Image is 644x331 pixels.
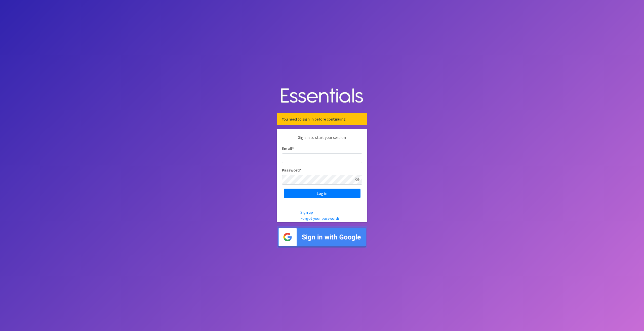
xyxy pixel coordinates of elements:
abbr: required [292,146,294,151]
img: Sign in with Google [277,226,367,248]
a: Sign up [300,210,313,215]
label: Email [282,145,294,151]
label: Password [282,167,301,173]
p: Sign in to start your session [282,134,362,145]
img: Human Essentials [277,83,367,109]
div: You need to sign in before continuing. [277,113,367,125]
input: Log in [284,189,360,198]
abbr: required [300,168,301,173]
a: Forgot your password? [300,216,340,221]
